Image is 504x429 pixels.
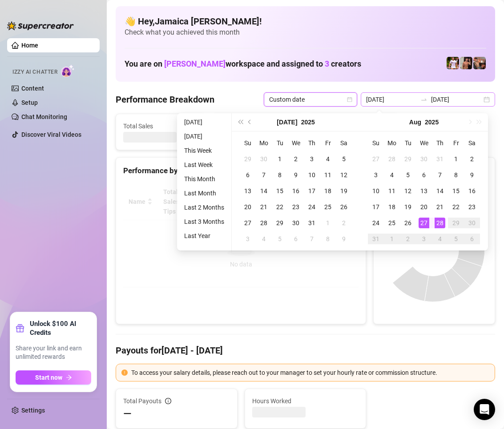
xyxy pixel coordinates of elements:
span: gift [16,324,24,333]
td: 2025-07-12 [336,167,352,183]
div: 9 [290,170,301,180]
div: 10 [306,170,317,180]
div: 4 [323,154,333,164]
td: 2025-08-25 [384,215,400,231]
td: 2025-08-12 [400,183,416,199]
td: 2025-07-28 [256,215,272,231]
span: calendar [347,97,352,102]
div: 18 [323,186,333,196]
li: Last 3 Months [181,216,228,227]
div: 16 [467,186,477,196]
button: Last year (Control + left) [235,113,245,131]
strong: Unlock $100 AI Credits [30,319,91,337]
td: 2025-08-24 [368,215,384,231]
td: 2025-07-27 [240,215,256,231]
div: 27 [371,154,381,164]
div: 6 [419,170,429,180]
div: 1 [387,234,397,244]
li: Last Week [181,159,228,170]
td: 2025-07-17 [304,183,320,199]
button: Choose a year [301,113,315,131]
img: Hector [447,57,459,69]
div: 6 [242,170,253,180]
td: 2025-07-28 [384,151,400,167]
th: Th [304,135,320,151]
div: 5 [339,154,349,164]
td: 2025-07-20 [240,199,256,215]
a: Settings [21,407,45,414]
td: 2025-08-01 [320,215,336,231]
td: 2025-09-06 [464,231,480,247]
img: Zach [460,57,472,69]
div: 12 [403,186,413,196]
td: 2025-07-29 [272,215,288,231]
div: 2 [290,154,301,164]
span: Check what you achieved this month [125,28,486,37]
td: 2025-08-06 [288,231,304,247]
div: 19 [339,186,349,196]
div: 2 [339,218,349,228]
div: 8 [451,170,461,180]
div: 27 [242,218,253,228]
a: Setup [21,99,38,106]
div: 10 [371,186,381,196]
div: 15 [274,186,285,196]
div: 17 [371,202,381,212]
div: 13 [419,186,429,196]
span: arrow-right [66,374,72,381]
img: AI Chatter [61,64,75,77]
td: 2025-07-05 [336,151,352,167]
td: 2025-08-19 [400,199,416,215]
td: 2025-07-04 [320,151,336,167]
th: Su [368,135,384,151]
li: [DATE] [181,117,228,127]
td: 2025-08-07 [432,167,448,183]
td: 2025-09-02 [400,231,416,247]
td: 2025-08-18 [384,199,400,215]
th: Fr [320,135,336,151]
td: 2025-08-09 [464,167,480,183]
td: 2025-08-23 [464,199,480,215]
div: 28 [258,218,269,228]
td: 2025-09-05 [448,231,464,247]
td: 2025-08-28 [432,215,448,231]
th: Fr [448,135,464,151]
div: 30 [467,218,477,228]
div: 3 [419,234,429,244]
td: 2025-08-05 [400,167,416,183]
li: This Month [181,174,228,184]
span: exclamation-circle [121,369,128,376]
td: 2025-07-03 [304,151,320,167]
th: We [288,135,304,151]
div: 4 [435,234,445,244]
td: 2025-07-30 [288,215,304,231]
h4: 👋 Hey, Jamaica [PERSON_NAME] ! [125,15,486,28]
input: End date [431,95,482,104]
td: 2025-07-30 [416,151,432,167]
td: 2025-08-21 [432,199,448,215]
div: 2 [403,234,413,244]
td: 2025-07-11 [320,167,336,183]
div: 24 [306,202,317,212]
td: 2025-08-22 [448,199,464,215]
th: Sa [464,135,480,151]
th: Mo [384,135,400,151]
div: 21 [258,202,269,212]
div: 24 [371,218,381,228]
div: 29 [242,154,253,164]
td: 2025-08-05 [272,231,288,247]
td: 2025-08-06 [416,167,432,183]
td: 2025-07-01 [272,151,288,167]
div: 16 [290,186,301,196]
td: 2025-08-09 [336,231,352,247]
div: 4 [258,234,269,244]
li: Last 2 Months [181,202,228,213]
td: 2025-08-04 [384,167,400,183]
span: — [123,407,132,421]
span: Start now [35,374,62,381]
div: 22 [274,202,285,212]
button: Previous month (PageUp) [245,113,255,131]
td: 2025-08-15 [448,183,464,199]
td: 2025-07-19 [336,183,352,199]
div: 30 [290,218,301,228]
